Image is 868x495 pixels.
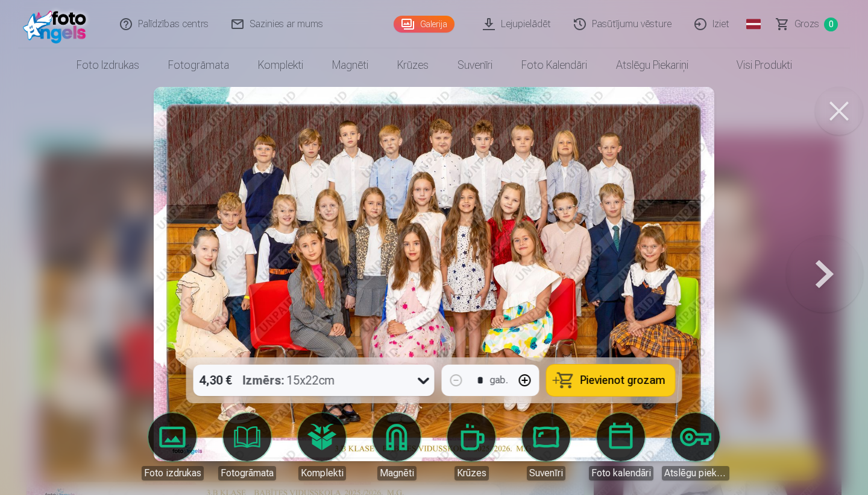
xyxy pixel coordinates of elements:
a: Galerija [394,16,454,33]
div: Krūzes [454,466,489,481]
a: Fotogrāmata [154,48,244,82]
div: Foto kalendāri [589,466,653,481]
a: Foto izdrukas [139,413,206,481]
a: Krūzes [438,413,505,481]
div: Magnēti [377,466,417,481]
a: Krūzes [383,48,443,82]
div: gab. [490,373,508,388]
img: /fa1 [23,5,92,43]
div: Foto izdrukas [142,466,204,481]
span: Grozs [794,17,819,31]
div: Komplekti [298,466,346,481]
a: Atslēgu piekariņi [662,413,729,481]
div: 4,30 € [193,365,238,396]
a: Komplekti [244,48,318,82]
div: 15x22cm [243,365,335,396]
span: Pievienot grozam [580,375,665,386]
a: Atslēgu piekariņi [602,48,703,82]
a: Fotogrāmata [213,413,281,481]
div: Fotogrāmata [218,466,276,481]
a: Foto kalendāri [507,48,602,82]
span: 0 [824,18,838,31]
a: Foto kalendāri [587,413,655,481]
strong: Izmērs : [243,372,285,389]
a: Magnēti [363,413,430,481]
a: Magnēti [318,48,383,82]
button: Pievienot grozam [547,365,675,396]
a: Foto izdrukas [62,48,154,82]
a: Suvenīri [512,413,580,481]
div: Atslēgu piekariņi [662,466,729,481]
div: Suvenīri [527,466,565,481]
a: Visi produkti [703,48,807,82]
a: Komplekti [288,413,356,481]
a: Suvenīri [443,48,507,82]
